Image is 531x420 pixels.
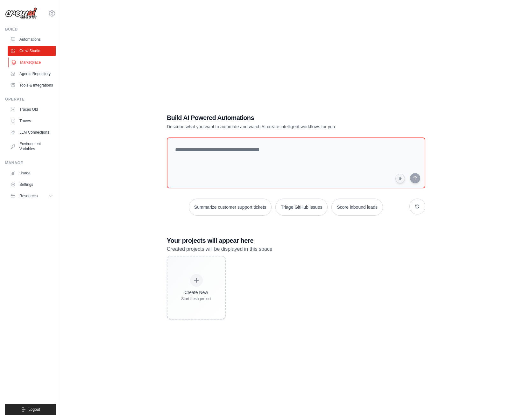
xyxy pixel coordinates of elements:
[5,97,56,102] div: Operate
[8,179,56,190] a: Settings
[395,174,405,183] button: Click to speak your automation idea
[8,46,56,56] a: Crew Studio
[5,27,56,32] div: Build
[331,199,383,216] button: Score inbound leads
[5,404,56,415] button: Logout
[8,116,56,126] a: Traces
[181,296,211,301] div: Start fresh project
[28,407,40,412] span: Logout
[8,57,56,67] a: Marketplace
[8,191,56,201] button: Resources
[275,199,328,216] button: Triage GitHub issues
[167,245,425,253] p: Created projects will be displayed in this space
[8,127,56,137] a: LLM Connections
[409,199,425,214] button: Get new suggestions
[499,389,531,420] iframe: Chat Widget
[8,69,56,79] a: Agents Repository
[167,113,381,122] h1: Build AI Powered Automations
[5,160,56,165] div: Manage
[167,123,381,130] p: Describe what you want to automate and watch AI create intelligent workflows for you
[8,168,56,178] a: Usage
[189,199,272,216] button: Summarize customer support tickets
[8,80,56,90] a: Tools & Integrations
[167,236,425,245] h3: Your projects will appear here
[8,104,56,115] a: Traces Old
[19,193,38,199] span: Resources
[5,7,37,19] img: Logo
[8,139,56,154] a: Environment Variables
[181,289,211,296] div: Create New
[8,34,56,45] a: Automations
